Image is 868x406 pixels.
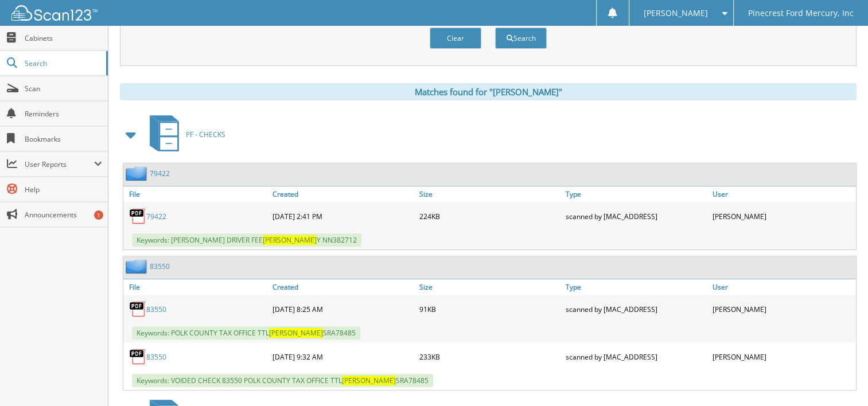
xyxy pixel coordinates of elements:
[126,166,150,181] img: folder2.png
[25,109,102,119] span: Reminders
[811,351,868,406] iframe: Chat Widget
[186,130,225,139] span: PF - CHECKS
[132,326,360,339] span: Keywords: POLK COUNTY TAX OFFICE TTL SRA78485
[748,10,854,17] span: Pinecrest Ford Mercury, Inc
[430,28,481,49] button: Clear
[25,210,102,220] span: Announcements
[129,348,146,365] img: PDF.png
[120,83,857,100] div: Matches found for "[PERSON_NAME]"
[270,205,416,228] div: [DATE] 2:41 PM
[417,345,563,368] div: 233KB
[146,212,166,221] a: 79422
[146,304,166,314] a: 83550
[263,235,317,245] span: [PERSON_NAME]
[710,298,856,321] div: [PERSON_NAME]
[150,261,170,271] a: 83550
[146,352,166,362] a: 83550
[563,205,709,228] div: scanned by [MAC_ADDRESS]
[132,374,433,387] span: Keywords: VOIDED CHECK 83550 POLK COUNTY TAX OFFICE TTL SRA78485
[710,345,856,368] div: [PERSON_NAME]
[270,186,416,202] a: Created
[270,345,416,368] div: [DATE] 9:32 AM
[25,159,94,169] span: User Reports
[563,279,709,295] a: Type
[269,328,323,338] span: [PERSON_NAME]
[342,376,396,385] span: [PERSON_NAME]
[417,186,563,202] a: Size
[25,84,102,93] span: Scan
[126,259,150,274] img: folder2.png
[495,28,547,49] button: Search
[143,112,225,157] a: PF - CHECKS
[11,5,98,21] img: scan123-logo-white.svg
[270,279,416,295] a: Created
[563,298,709,321] div: scanned by [MAC_ADDRESS]
[25,185,102,194] span: Help
[417,279,563,295] a: Size
[129,208,146,225] img: PDF.png
[563,186,709,202] a: Type
[417,205,563,228] div: 224KB
[710,205,856,228] div: [PERSON_NAME]
[644,10,708,17] span: [PERSON_NAME]
[25,33,102,43] span: Cabinets
[25,134,102,144] span: Bookmarks
[710,186,856,202] a: User
[123,279,270,295] a: File
[132,233,361,247] span: Keywords: [PERSON_NAME] DRIVER FEE Y NN382712
[563,345,709,368] div: scanned by [MAC_ADDRESS]
[25,58,100,68] span: Search
[94,210,103,220] div: 1
[710,279,856,295] a: User
[150,169,170,178] a: 79422
[129,300,146,318] img: PDF.png
[270,298,416,321] div: [DATE] 8:25 AM
[123,186,270,202] a: File
[417,298,563,321] div: 91KB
